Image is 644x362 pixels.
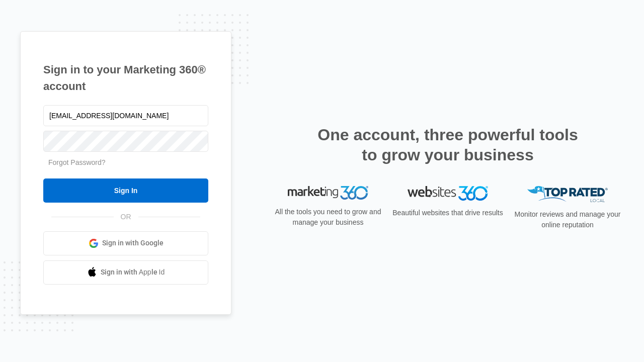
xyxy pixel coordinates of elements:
[314,125,581,165] h2: One account, three powerful tools to grow your business
[43,260,208,285] a: Sign in with Apple Id
[48,158,106,166] a: Forgot Password?
[527,186,608,203] img: Top Rated Local
[288,186,368,200] img: Marketing 360
[43,61,208,95] h1: Sign in to your Marketing 360® account
[408,186,488,201] img: Websites 360
[43,178,208,203] input: Sign In
[43,105,208,126] input: Email
[114,212,138,222] span: OR
[391,208,504,218] p: Beautiful websites that drive results
[511,209,624,230] p: Monitor reviews and manage your online reputation
[272,207,384,228] p: All the tools you need to grow and manage your business
[101,267,165,278] span: Sign in with Apple Id
[102,238,164,248] span: Sign in with Google
[43,231,208,255] a: Sign in with Google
